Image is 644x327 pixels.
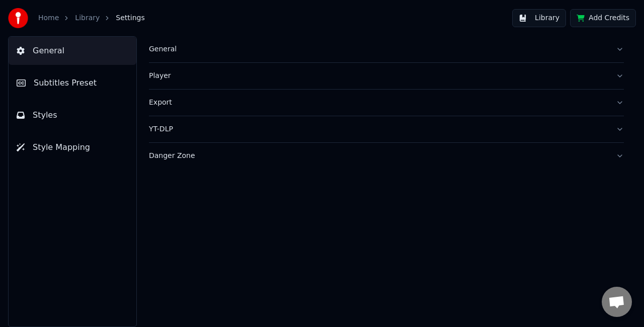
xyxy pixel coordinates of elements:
span: General [33,45,64,57]
button: YT-DLP [149,116,624,142]
div: Player [149,71,608,81]
div: YT-DLP [149,124,608,134]
a: Open chat [602,287,632,317]
button: Styles [9,101,136,129]
button: Subtitles Preset [9,69,136,97]
span: Subtitles Preset [34,77,97,89]
div: General [149,44,608,54]
img: youka [8,8,28,28]
a: Home [38,13,59,23]
button: General [9,37,136,65]
button: Library [512,9,566,27]
span: Styles [33,109,57,121]
button: Export [149,90,624,116]
button: Add Credits [570,9,636,27]
button: Player [149,63,624,89]
button: Danger Zone [149,143,624,169]
div: Danger Zone [149,151,608,161]
button: General [149,36,624,62]
div: Export [149,98,608,108]
a: Library [75,13,100,23]
nav: breadcrumb [38,13,145,23]
button: Style Mapping [9,133,136,161]
span: Style Mapping [33,141,90,153]
span: Settings [116,13,144,23]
